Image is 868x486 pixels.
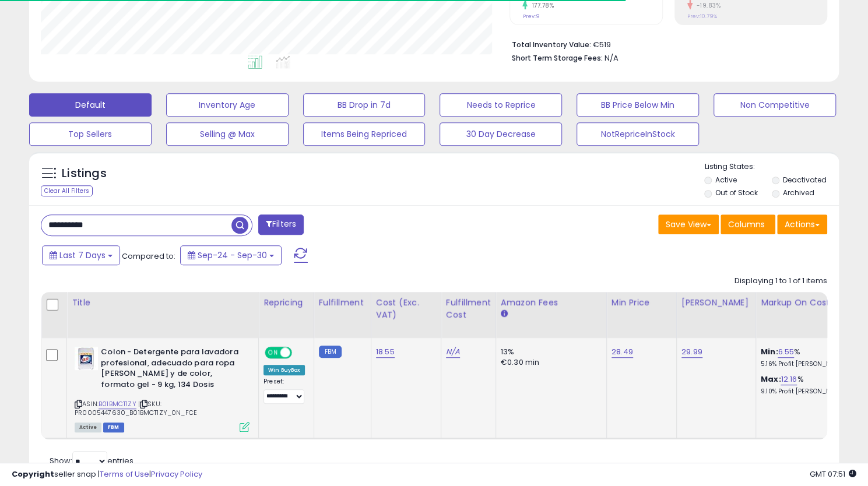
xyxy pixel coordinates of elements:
[501,357,598,368] div: €0.30 min
[319,346,342,358] small: FBM
[12,469,202,480] div: seller snap | |
[62,165,107,182] h5: Listings
[687,13,717,20] small: Prev: 10.79%
[75,347,249,431] div: ASIN:
[41,185,93,196] div: Clear All Filters
[681,297,751,309] div: [PERSON_NAME]
[761,346,778,357] b: Min:
[258,214,304,235] button: Filters
[75,399,197,417] span: | SKU: PR0005447630_B01BMCT1ZY_0N_FCE
[728,219,765,230] span: Columns
[761,388,858,396] p: 9.10% Profit [PERSON_NAME]
[319,297,366,309] div: Fulfillment
[75,347,98,370] img: 41arezj01ML._SL40_.jpg
[376,297,436,321] div: Cost (Exc. VAT)
[781,374,797,385] a: 12.16
[263,378,305,404] div: Preset:
[198,249,267,261] span: Sep-24 - Sep-30
[29,93,152,117] button: Default
[810,469,856,480] span: 2025-10-8 07:51 GMT
[604,52,618,64] span: N/A
[658,214,719,234] button: Save View
[577,93,699,117] button: BB Price Below Min
[511,40,591,50] b: Total Inventory Value:
[59,249,106,261] span: Last 7 Days
[511,37,818,51] li: €519
[376,346,395,358] a: 18.55
[714,93,836,117] button: Non Competitive
[446,346,460,358] a: N/A
[612,297,672,309] div: Min Price
[777,214,827,234] button: Actions
[522,13,539,20] small: Prev: 9
[50,455,133,466] span: Show: entries
[783,175,827,185] label: Deactivated
[166,93,289,117] button: Inventory Age
[72,297,254,309] div: Title
[783,188,814,198] label: Archived
[612,346,633,358] a: 28.49
[761,374,858,396] div: %
[440,122,562,146] button: 30 Day Decrease
[761,360,858,368] p: 5.16% Profit [PERSON_NAME]
[100,469,149,480] a: Terms of Use
[735,276,827,287] div: Displaying 1 to 1 of 1 items
[263,365,305,375] div: Win BuyBox
[75,422,101,432] span: All listings currently available for purchase on Amazon
[440,93,562,117] button: Needs to Reprice
[501,347,598,357] div: 13%
[151,469,202,480] a: Privacy Policy
[501,297,602,309] div: Amazon Fees
[511,53,602,63] b: Short Term Storage Fees:
[704,161,839,172] p: Listing States:
[761,297,862,309] div: Markup on Cost
[755,292,866,338] th: The percentage added to the cost of goods (COGS) that forms the calculator for Min & Max prices.
[180,245,282,265] button: Sep-24 - Sep-30
[721,214,775,234] button: Columns
[12,469,54,480] strong: Copyright
[681,346,702,358] a: 29.99
[303,93,426,117] button: BB Drop in 7d
[693,1,721,10] small: -19.83%
[290,348,309,358] span: OFF
[303,122,426,146] button: Items Being Repriced
[29,122,152,146] button: Top Sellers
[528,1,554,10] small: 177.78%
[577,122,699,146] button: NotRepriceInStock
[446,297,491,321] div: Fulfillment Cost
[122,251,175,262] span: Compared to:
[715,188,758,198] label: Out of Stock
[761,347,858,368] div: %
[778,346,794,358] a: 6.55
[263,297,309,309] div: Repricing
[103,422,124,432] span: FBM
[166,122,289,146] button: Selling @ Max
[715,175,737,185] label: Active
[99,399,136,409] a: B01BMCT1ZY
[761,374,781,385] b: Max:
[42,245,120,265] button: Last 7 Days
[501,309,508,319] small: Amazon Fees.
[266,348,280,358] span: ON
[101,347,243,393] b: Colon - Detergente para lavadora profesional, adecuado para ropa [PERSON_NAME] y de color, format...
